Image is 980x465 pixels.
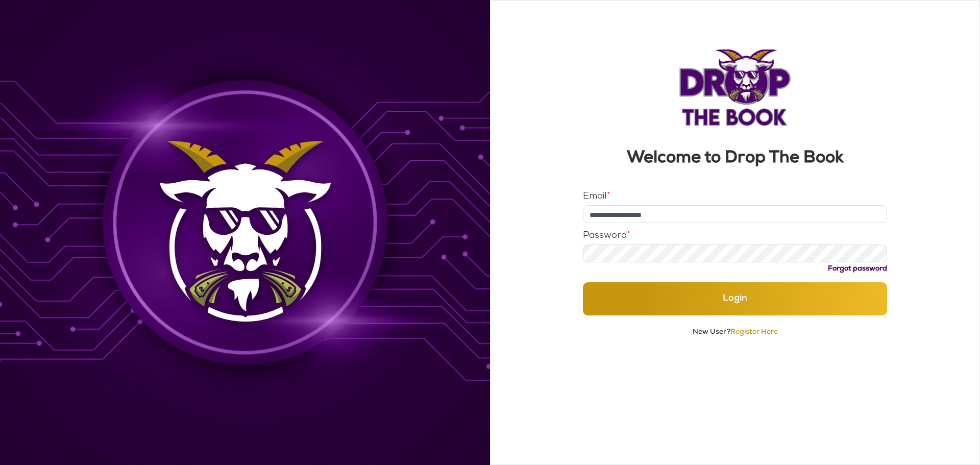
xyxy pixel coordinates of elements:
h3: Welcome to Drop The Book [583,151,888,167]
a: Forgot password [828,265,887,273]
p: New User? [583,328,888,337]
a: Register Here [730,329,778,336]
img: Background Image [148,131,342,334]
button: Login [583,282,888,315]
label: Password [583,231,630,240]
label: Email [583,192,610,201]
img: Logo [678,50,792,126]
